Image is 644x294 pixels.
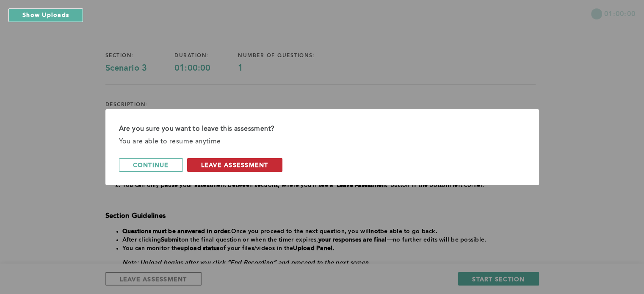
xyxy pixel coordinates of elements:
[8,8,83,22] button: Show Uploads
[119,123,525,135] div: Are you sure you want to leave this assessment?
[201,161,268,169] span: leave assessment
[119,135,525,148] div: You are able to resume anytime
[133,161,169,169] span: continue
[119,158,183,172] button: continue
[187,158,282,172] button: leave assessment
